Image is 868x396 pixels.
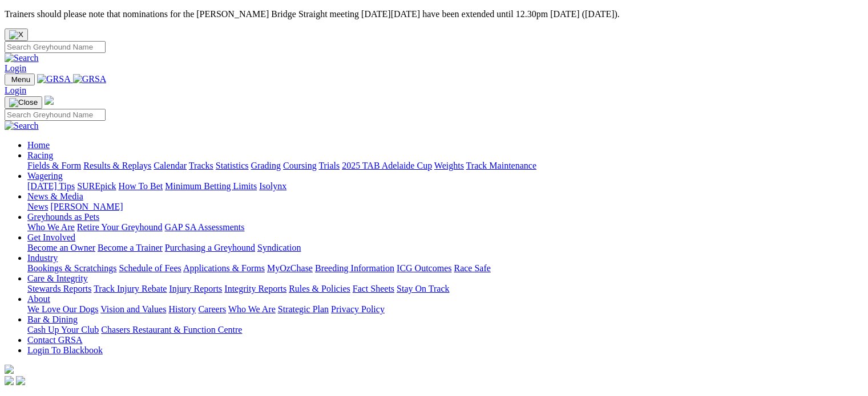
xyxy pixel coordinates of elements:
[27,222,863,232] div: Greyhounds as Pets
[216,161,249,170] a: Statistics
[168,304,196,314] a: History
[183,263,265,273] a: Applications & Forms
[73,74,107,84] img: GRSA
[50,202,123,211] a: [PERSON_NAME]
[27,222,75,232] a: Who We Are
[27,263,863,273] div: Industry
[353,284,394,293] a: Fact Sheets
[5,85,26,95] a: Login
[27,273,88,283] a: Care & Integrity
[315,263,394,273] a: Breeding Information
[251,161,281,170] a: Grading
[397,284,449,293] a: Stay On Track
[5,121,39,131] img: Search
[27,181,75,191] a: [DATE] Tips
[27,315,78,324] a: Bar & Dining
[257,243,301,252] a: Syndication
[342,161,432,170] a: 2025 TAB Adelaide Cup
[119,181,163,191] a: How To Bet
[5,74,35,85] button: Toggle navigation
[27,150,53,160] a: Racing
[37,74,71,84] img: GRSA
[318,161,340,170] a: Trials
[27,243,863,253] div: Get Involved
[27,284,863,294] div: Care & Integrity
[5,41,106,53] input: Search
[5,53,39,63] img: Search
[27,140,50,150] a: Home
[466,161,536,170] a: Track Maintenance
[83,161,151,170] a: Results & Replays
[27,253,58,263] a: Industry
[434,161,464,170] a: Weights
[45,96,54,105] img: logo-grsa-white.png
[267,263,313,273] a: MyOzChase
[5,365,14,374] img: logo-grsa-white.png
[9,98,38,107] img: Close
[5,109,106,121] input: Search
[27,212,99,222] a: Greyhounds as Pets
[27,345,103,355] a: Login To Blackbook
[27,191,83,201] a: News & Media
[5,376,14,385] img: facebook.svg
[27,181,863,191] div: Wagering
[27,202,863,212] div: News & Media
[27,284,91,293] a: Stewards Reports
[27,325,99,334] a: Cash Up Your Club
[11,75,30,84] span: Menu
[94,284,167,293] a: Track Injury Rebate
[5,28,28,41] button: Close
[27,335,82,345] a: Contact GRSA
[27,325,863,335] div: Bar & Dining
[119,263,181,273] a: Schedule of Fees
[5,63,26,73] a: Login
[27,202,48,211] a: News
[259,181,286,191] a: Isolynx
[27,171,63,181] a: Wagering
[165,243,255,252] a: Purchasing a Greyhound
[278,304,329,314] a: Strategic Plan
[27,161,81,170] a: Fields & Form
[154,161,187,170] a: Calendar
[9,30,23,39] img: X
[27,294,50,304] a: About
[224,284,286,293] a: Integrity Reports
[331,304,385,314] a: Privacy Policy
[283,161,317,170] a: Coursing
[27,243,95,252] a: Become an Owner
[5,96,42,109] button: Toggle navigation
[198,304,226,314] a: Careers
[27,304,98,314] a: We Love Our Dogs
[77,222,163,232] a: Retire Your Greyhound
[77,181,116,191] a: SUREpick
[228,304,276,314] a: Who We Are
[165,181,257,191] a: Minimum Betting Limits
[101,325,242,334] a: Chasers Restaurant & Function Centre
[5,9,863,19] p: Trainers should please note that nominations for the [PERSON_NAME] Bridge Straight meeting [DATE]...
[27,304,863,315] div: About
[165,222,245,232] a: GAP SA Assessments
[98,243,163,252] a: Become a Trainer
[16,376,25,385] img: twitter.svg
[189,161,213,170] a: Tracks
[100,304,166,314] a: Vision and Values
[27,161,863,171] div: Racing
[27,232,75,242] a: Get Involved
[454,263,490,273] a: Race Safe
[397,263,451,273] a: ICG Outcomes
[289,284,350,293] a: Rules & Policies
[169,284,222,293] a: Injury Reports
[27,263,116,273] a: Bookings & Scratchings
